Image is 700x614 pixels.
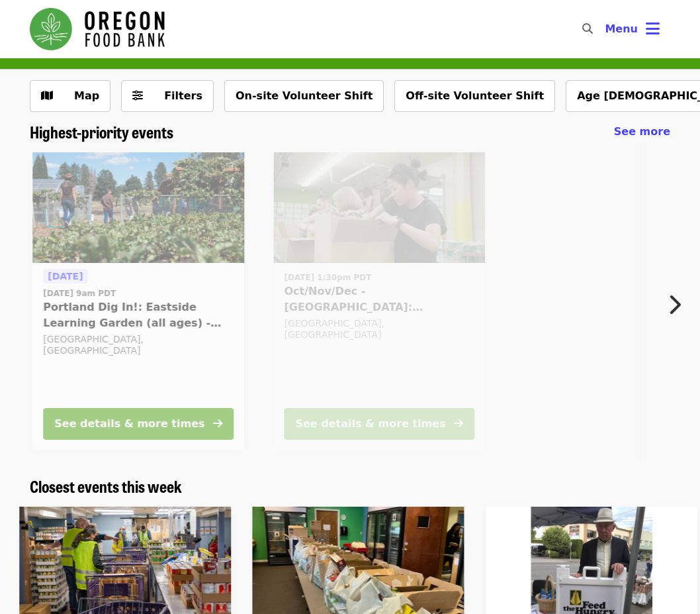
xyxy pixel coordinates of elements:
[164,89,202,102] span: Filters
[668,292,681,317] i: chevron-right icon
[48,271,83,281] span: [DATE]
[646,19,660,38] i: bars icon
[454,417,463,430] i: arrow-right icon
[32,152,244,264] img: Portland Dig In!: Eastside Learning Garden (all ages) - Aug/Sept/Oct organized by Oregon Food Bank
[213,417,222,430] i: arrow-right icon
[284,318,474,340] div: [GEOGRAPHIC_DATA], [GEOGRAPHIC_DATA]
[41,89,53,102] i: map icon
[601,13,611,45] input: Search
[19,123,681,142] div: Highest-priority events
[74,89,99,102] span: Map
[30,8,165,50] img: Oregon Food Bank - Home
[121,80,214,112] button: Filters (0 selected)
[30,477,182,496] a: Closest events this week
[656,286,700,323] button: Next item
[43,408,234,440] button: See details & more times
[284,272,371,283] time: [DATE] 1:30pm PDT
[284,283,474,315] span: Oct/Nov/Dec - [GEOGRAPHIC_DATA]: Repack/Sort (age [DEMOGRAPHIC_DATA]+)
[394,80,555,112] button: Off-site Volunteer Shift
[54,416,204,432] div: See details & more times
[32,152,244,450] a: See details for "Portland Dig In!: Eastside Learning Garden (all ages) - Aug/Sept/Oct"
[594,13,670,45] button: Toggle account menu
[284,408,474,440] button: See details & more times
[43,287,116,299] time: [DATE] 9am PDT
[30,123,173,142] a: Highest-priority events
[605,23,638,35] span: Menu
[30,80,110,112] button: Show map view
[19,477,681,496] div: Closest events this week
[582,23,593,35] i: search icon
[30,120,173,143] span: Highest-priority events
[30,474,182,497] span: Closest events this week
[43,299,234,331] span: Portland Dig In!: Eastside Learning Garden (all ages) - Aug/Sept/Oct
[132,89,143,102] i: sliders-h icon
[614,125,670,138] span: See more
[295,416,445,432] div: See details & more times
[224,80,384,112] button: On-site Volunteer Shift
[273,152,485,450] a: See details for "Oct/Nov/Dec - Portland: Repack/Sort (age 8+)"
[614,124,670,140] a: See more
[273,152,485,264] img: Oct/Nov/Dec - Portland: Repack/Sort (age 8+) organized by Oregon Food Bank
[43,334,234,356] div: [GEOGRAPHIC_DATA], [GEOGRAPHIC_DATA]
